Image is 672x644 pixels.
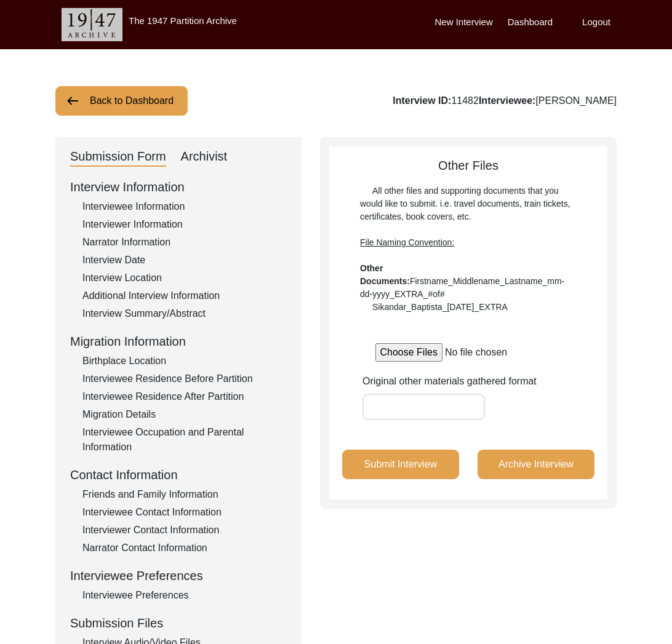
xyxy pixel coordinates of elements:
label: New Interview [435,15,493,30]
div: Interviewer Information [82,217,287,232]
label: Original other materials gathered format [362,374,537,389]
b: Interviewee: [479,95,535,106]
div: Narrator Information [82,235,287,250]
button: Archive Interview [478,450,594,479]
div: Interviewee Occupation and Parental Information [82,425,287,455]
div: Migration Details [82,407,287,422]
button: Submit Interview [342,450,459,479]
div: Interview Date [82,253,287,268]
div: Birthplace Location [82,354,287,368]
span: File Naming Convention: [360,237,454,247]
div: Interviewee Residence Before Partition [82,372,287,386]
label: Dashboard [508,15,553,30]
div: Interviewee Preferences [82,588,287,603]
button: Back to Dashboard [55,86,188,116]
label: The 1947 Partition Archive [129,15,237,26]
div: Migration Information [70,332,287,351]
div: Interviewer Contact Information [82,523,287,538]
img: header-logo.png [62,8,122,41]
div: Interviewee Contact Information [82,505,287,520]
div: Archivist [181,147,228,167]
div: Interviewee Residence After Partition [82,389,287,404]
div: Interviewee Preferences [70,566,287,585]
div: All other files and supporting documents that you would like to submit. i.e. travel documents, tr... [360,185,577,314]
div: 11482 [PERSON_NAME] [393,93,617,108]
div: Other Files [329,156,607,314]
div: Submission Form [70,147,166,167]
div: Interview Information [70,178,287,196]
div: Interview Location [82,271,287,285]
div: Additional Interview Information [82,288,287,303]
b: Interview ID: [393,95,451,106]
div: Narrator Contact Information [82,541,287,555]
label: Logout [582,15,610,30]
div: Interviewee Information [82,199,287,214]
div: Interview Summary/Abstract [82,306,287,321]
div: Friends and Family Information [82,487,287,502]
div: Contact Information [70,466,287,484]
div: Submission Files [70,614,287,632]
img: arrow-left.png [65,93,80,108]
b: Other Documents: [360,263,410,286]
